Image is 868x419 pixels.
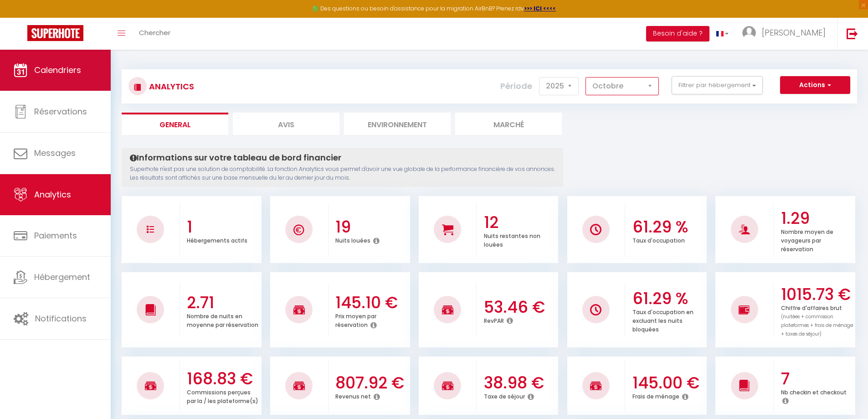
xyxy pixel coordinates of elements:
[632,235,685,244] p: Taux d'occupation
[187,217,259,237] h3: 1
[335,235,370,244] p: Nuits louées
[187,293,259,312] h3: 2.71
[335,391,371,400] p: Revenus net
[187,310,258,329] p: Nombre de nuits en moyenne par réservation
[781,302,853,338] p: Chiffre d'affaires brut
[646,26,709,41] button: Besoin d'aide ?
[147,76,194,97] h3: Analytics
[735,18,837,50] a: ... [PERSON_NAME]
[781,226,833,253] p: Nombre moyen de voyageurs par réservation
[187,387,258,405] p: Commissions perçues par la / les plateforme(s)
[147,226,154,233] img: NO IMAGE
[187,369,259,388] h3: 168.83 €
[34,147,76,159] span: Messages
[780,76,850,94] button: Actions
[34,271,90,283] span: Hébergement
[34,189,71,200] span: Analytics
[742,26,756,40] img: ...
[762,27,826,38] span: [PERSON_NAME]
[335,373,408,393] h3: 807.92 €
[484,315,504,325] p: RevPAR
[632,289,705,308] h3: 61.29 %
[139,28,170,37] span: Chercher
[781,285,853,304] h3: 1015.73 €
[132,18,177,50] a: Chercher
[632,373,705,393] h3: 145.00 €
[344,113,451,135] li: Environnement
[484,298,556,317] h3: 53.46 €
[781,313,853,337] span: (nuitées + commission plateformes + frais de ménage + taxes de séjour)
[484,391,525,400] p: Taxe de séjour
[455,113,562,135] li: Marché
[335,217,408,237] h3: 19
[739,304,750,315] img: NO IMAGE
[130,165,555,182] p: Superhote n'est pas une solution de comptabilité. La fonction Analytics vous permet d'avoir une v...
[34,106,87,117] span: Réservations
[35,313,87,324] span: Notifications
[27,25,83,41] img: Super Booking
[847,28,858,39] img: logout
[122,113,228,135] li: General
[484,373,556,393] h3: 38.98 €
[524,5,556,12] a: >>> ICI <<<<
[335,310,376,329] p: Prix moyen par réservation
[233,113,339,135] li: Avis
[590,304,601,316] img: NO IMAGE
[781,387,847,396] p: Nb checkin et checkout
[187,235,247,244] p: Hébergements actifs
[34,230,77,241] span: Paiements
[632,391,679,400] p: Frais de ménage
[781,369,853,388] h3: 7
[500,76,532,96] label: Période
[632,306,693,333] p: Taux d'occupation en excluant les nuits bloquées
[781,209,853,228] h3: 1.29
[34,64,81,76] span: Calendriers
[130,153,555,163] h4: Informations sur votre tableau de bord financier
[484,213,556,232] h3: 12
[335,293,408,312] h3: 145.10 €
[484,230,540,248] p: Nuits restantes non louées
[632,217,705,237] h3: 61.29 %
[672,76,763,94] button: Filtrer par hébergement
